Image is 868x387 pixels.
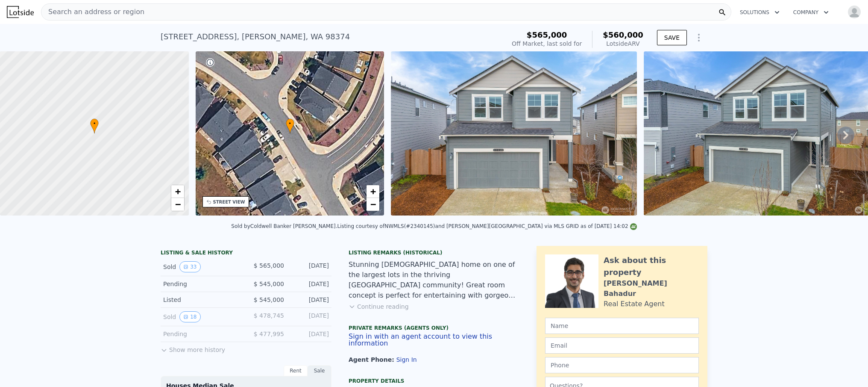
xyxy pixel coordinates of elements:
[786,5,836,20] button: Company
[349,356,396,363] span: Agent Phone:
[286,120,294,127] span: •
[291,295,329,304] div: [DATE]
[545,318,699,334] input: Name
[179,311,200,322] button: View historical data
[603,39,643,48] div: Lotside ARV
[349,260,519,301] div: Stunning [DEMOGRAPHIC_DATA] home on one of the largest lots in the thriving [GEOGRAPHIC_DATA] com...
[175,186,180,197] span: +
[163,295,239,304] div: Listed
[163,330,239,338] div: Pending
[163,311,239,322] div: Sold
[291,261,329,272] div: [DATE]
[396,356,417,363] button: Sign In
[163,261,239,272] div: Sold
[847,5,861,19] img: avatar
[545,357,699,373] input: Phone
[690,29,707,46] button: Show Options
[349,333,519,347] button: Sign in with an agent account to view this information
[349,302,409,311] button: Continue reading
[231,223,337,229] div: Sold by Coldwell Banker [PERSON_NAME] .
[308,365,331,376] div: Sale
[604,299,665,309] div: Real Estate Agent
[512,39,582,48] div: Off Market, last sold for
[603,30,643,39] span: $560,000
[161,249,331,258] div: LISTING & SALE HISTORY
[604,254,699,278] div: Ask about this property
[254,312,284,319] span: $ 478,745
[367,198,379,211] a: Zoom out
[370,199,376,210] span: −
[286,118,294,133] div: •
[254,262,284,269] span: $ 565,000
[254,331,284,337] span: $ 477,995
[370,186,376,197] span: +
[7,6,34,18] img: Lotside
[733,5,786,20] button: Solutions
[337,223,637,229] div: Listing courtesy of NWMLS (#2340145) and [PERSON_NAME][GEOGRAPHIC_DATA] via MLS GRID as of [DATE]...
[545,337,699,354] input: Email
[161,342,225,354] button: Show more history
[284,365,308,376] div: Rent
[161,31,350,43] div: [STREET_ADDRESS] , [PERSON_NAME] , WA 98374
[254,281,284,287] span: $ 545,000
[163,280,239,288] div: Pending
[630,223,637,230] img: NWMLS Logo
[90,118,99,133] div: •
[171,185,184,198] a: Zoom in
[349,378,519,384] div: Property details
[90,120,99,127] span: •
[657,30,687,45] button: SAVE
[291,280,329,288] div: [DATE]
[391,51,637,216] img: Sale: 125459629 Parcel: 100727595
[291,311,329,322] div: [DATE]
[254,296,284,303] span: $ 545,000
[349,325,519,333] div: Private Remarks (Agents Only)
[349,249,519,256] div: Listing Remarks (Historical)
[604,278,699,299] div: [PERSON_NAME] Bahadur
[179,261,200,272] button: View historical data
[175,199,180,210] span: −
[367,185,379,198] a: Zoom in
[41,7,144,17] span: Search an address or region
[171,198,184,211] a: Zoom out
[527,30,567,39] span: $565,000
[291,330,329,338] div: [DATE]
[213,199,245,205] div: STREET VIEW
